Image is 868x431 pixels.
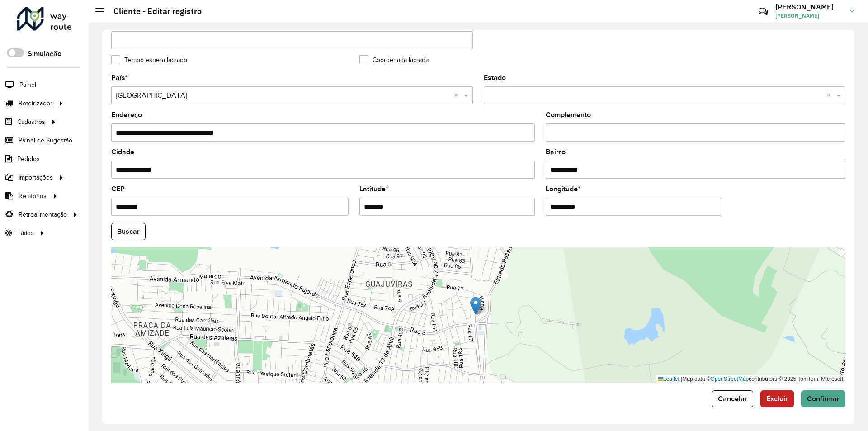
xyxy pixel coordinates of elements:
span: Cancelar [718,395,747,403]
label: Endereço [111,109,142,120]
span: Roteirizador [19,99,52,108]
label: Complemento [546,109,591,120]
label: Tempo espera lacrado [111,55,187,65]
h2: Cliente - Editar registro [104,6,202,16]
span: Painel de Sugestão [19,136,72,145]
span: Retroalimentação [19,210,67,219]
span: Cadastros [17,117,45,127]
span: Pedidos [17,154,40,164]
span: [PERSON_NAME] [775,12,843,20]
button: Excluir [760,390,794,407]
span: | [681,376,682,382]
button: Cancelar [712,390,753,407]
span: Tático [17,228,34,238]
button: Buscar [111,223,146,240]
div: Map data © contributors,© 2025 TomTom, Microsoft [656,375,845,383]
label: Latitude [359,184,388,194]
label: Cidade [111,147,134,157]
span: Clear all [454,90,462,101]
label: Simulação [28,48,61,59]
label: Longitude [546,184,580,194]
label: CEP [111,184,125,194]
h3: [PERSON_NAME] [775,3,843,11]
a: OpenStreetMap [711,376,749,382]
button: Confirmar [801,390,845,407]
span: Importações [19,173,53,182]
span: Painel [19,80,36,90]
span: Relatórios [19,191,47,201]
a: Contato Rápido [754,2,773,21]
label: Estado [484,72,506,83]
label: Coordenada lacrada [359,55,429,65]
a: Leaflet [658,376,679,382]
span: Confirmar [807,395,840,403]
label: Bairro [546,147,566,157]
img: Marker [470,297,481,315]
span: Excluir [766,395,788,403]
span: Clear all [826,90,834,101]
label: País [111,72,128,83]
